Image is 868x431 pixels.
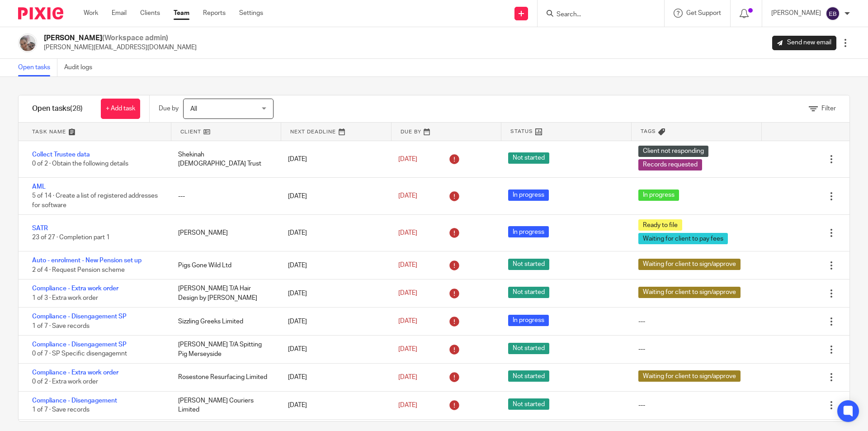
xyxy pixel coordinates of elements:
a: Settings [239,9,263,18]
div: --- [638,345,645,354]
span: (Workspace admin) [102,34,168,42]
div: [DATE] [279,256,389,275]
a: Compliance - Extra work order [32,369,118,376]
div: [PERSON_NAME] T/A Hair Design by [PERSON_NAME] [169,279,279,307]
span: Not started [508,152,549,164]
span: Ready to file [638,219,682,231]
a: Compliance - Extra work order [32,285,118,292]
span: Tags [641,128,656,135]
span: [DATE] [398,346,417,352]
span: Filter [821,105,836,112]
img: Pixie [18,7,63,19]
span: 1 of 7 · Save records [32,323,90,329]
div: Pigs Gone Wild Ltd [169,256,279,275]
span: 1 of 7 · Save records [32,407,90,413]
div: Shekinah [DEMOGRAPHIC_DATA] Trust [169,146,279,173]
p: Due by [159,104,179,113]
span: [DATE] [398,193,417,199]
img: svg%3E [826,6,840,21]
span: Not started [508,259,549,270]
span: Waiting for client to pay fees [638,233,728,244]
a: SATR [32,225,48,232]
a: Audit logs [64,59,99,76]
span: In progress [508,189,549,201]
span: All [190,106,197,112]
span: In progress [508,226,549,237]
span: 0 of 7 · SP Specific disengagemnt [32,351,127,357]
p: [PERSON_NAME][EMAIL_ADDRESS][DOMAIN_NAME] [44,43,197,52]
div: [DATE] [279,368,389,386]
a: Open tasks [18,59,57,76]
a: Compliance - Disengagement SP [32,341,127,348]
span: Client not responding [638,146,708,157]
div: [DATE] [279,396,389,414]
span: 5 of 14 · Create a list of registered addresses for software [32,193,158,209]
h2: [PERSON_NAME] [44,33,197,43]
span: 1 of 3 · Extra work order [32,295,98,301]
span: Not started [508,398,549,410]
a: Email [112,9,127,18]
a: AML [32,184,46,190]
span: 23 of 27 · Completion part 1 [32,235,110,241]
span: Not started [508,287,549,298]
span: [DATE] [398,402,417,408]
div: [PERSON_NAME] Couriers Limited [169,392,279,419]
span: [DATE] [398,156,417,162]
a: Collect Trustee data [32,152,90,158]
span: 0 of 2 · Obtain the following details [32,161,128,167]
span: Not started [508,370,549,382]
img: me.jpg [18,33,37,52]
span: [DATE] [398,318,417,325]
div: [DATE] [279,224,389,242]
span: Waiting for client to sign/approve [638,370,741,382]
div: Rosestone Resurfacing Limited [169,368,279,386]
h1: Open tasks [32,104,83,114]
div: Sizzling Greeks Limited [169,313,279,331]
span: In progress [508,315,549,326]
span: Waiting for client to sign/approve [638,287,741,298]
div: --- [638,401,645,410]
div: [DATE] [279,313,389,331]
span: Status [510,128,533,135]
div: [DATE] [279,187,389,205]
p: [PERSON_NAME] [771,9,821,18]
div: [DATE] [279,284,389,303]
span: 2 of 4 · Request Pension scheme [32,267,125,273]
div: [DATE] [279,150,389,168]
span: [DATE] [398,374,417,380]
a: Clients [140,9,160,18]
input: Search [556,11,637,19]
a: Team [174,9,189,18]
span: Records requested [638,159,702,171]
span: Get Support [686,10,721,16]
a: Send new email [772,36,836,50]
a: Reports [203,9,226,18]
a: Compliance - Disengagement [32,398,117,404]
span: [DATE] [398,230,417,236]
div: [DATE] [279,340,389,358]
span: (28) [70,105,83,112]
span: [DATE] [398,262,417,269]
div: [PERSON_NAME] T/A Spitting Pig Merseyside [169,336,279,363]
span: Not started [508,343,549,354]
a: Auto - enrolment - New Pension set up [32,257,142,264]
div: --- [638,317,645,326]
a: Compliance - Disengagement SP [32,313,127,320]
span: [DATE] [398,290,417,297]
div: --- [169,187,279,205]
span: 0 of 2 · Extra work order [32,379,98,385]
span: In progress [638,189,679,201]
a: + Add task [101,99,140,119]
span: Waiting for client to sign/approve [638,259,741,270]
a: Work [84,9,98,18]
div: [PERSON_NAME] [169,224,279,242]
